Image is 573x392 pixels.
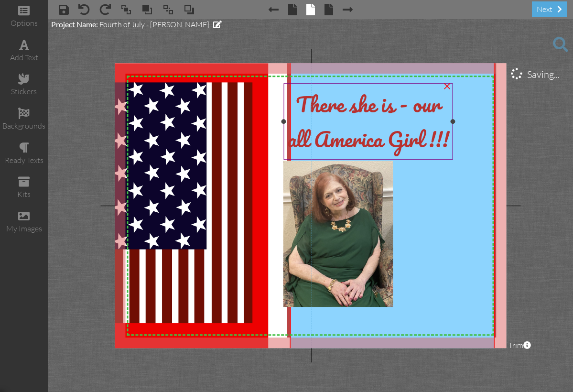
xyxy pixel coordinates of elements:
img: 20190625-161723-49a2601f9056-1000.jpg [95,82,253,323]
img: 20250907-203155-ac7cc89576b8-1000.jpeg [283,161,393,307]
div: × [440,77,455,93]
span: Project Name: [51,20,98,29]
span: T [500,264,501,264]
div: next [532,1,567,17]
span: our all America Girl !!! [287,87,449,156]
span: Trim [508,340,531,351]
span: Fourth of July - [PERSON_NAME] [99,20,209,29]
span: There she is - [296,87,408,121]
